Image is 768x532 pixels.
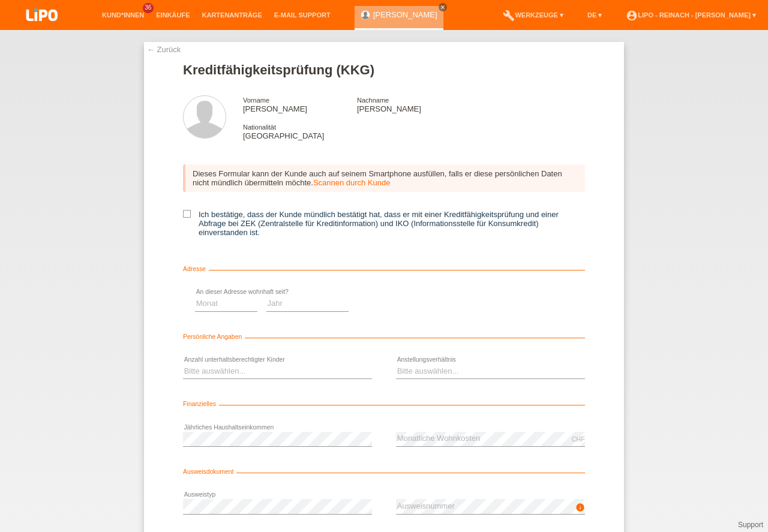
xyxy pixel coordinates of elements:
i: close [440,4,446,10]
a: Kartenanträge [196,11,268,19]
a: buildWerkzeuge ▾ [497,11,569,19]
a: close [439,3,447,11]
a: DE ▾ [581,11,608,19]
div: [GEOGRAPHIC_DATA] [243,122,357,140]
span: 36 [143,3,154,13]
i: account_circle [626,10,638,22]
div: Dieses Formular kann der Kunde auch auf seinem Smartphone ausfüllen, falls er diese persönlichen ... [183,164,585,192]
a: LIPO pay [12,25,72,34]
span: Adresse [183,266,209,272]
h1: Kreditfähigkeitsprüfung (KKG) [183,62,585,77]
label: Ich bestätige, dass der Kunde mündlich bestätigt hat, dass er mit einer Kreditfähigkeitsprüfung u... [183,210,585,237]
span: Finanzielles [183,401,219,407]
i: info [575,503,585,512]
span: Persönliche Angaben [183,333,245,340]
div: [PERSON_NAME] [243,95,357,113]
a: Einkäufe [150,11,196,19]
div: [PERSON_NAME] [357,95,471,113]
a: Scannen durch Kunde [313,178,391,187]
i: build [503,10,515,22]
a: E-Mail Support [268,11,337,19]
span: Nachname [357,97,389,104]
a: account_circleLIPO - Reinach - [PERSON_NAME] ▾ [620,11,762,19]
span: Nationalität [243,124,276,131]
span: Vorname [243,97,269,104]
a: ← Zurück [147,45,181,54]
span: Ausweisdokument [183,468,236,475]
a: [PERSON_NAME] [373,10,437,19]
a: Kund*innen [96,11,150,19]
a: info [575,506,585,513]
a: Support [738,521,763,529]
div: CHF [571,435,585,443]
